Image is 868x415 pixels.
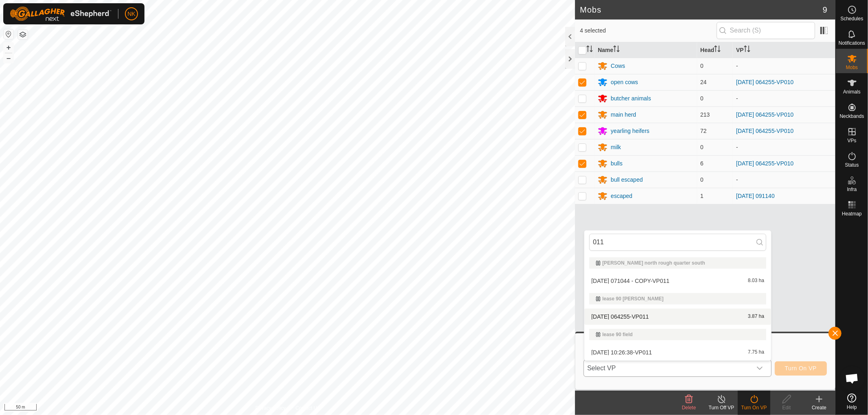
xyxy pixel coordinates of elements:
[736,111,794,118] a: [DATE] 064255-VP010
[736,128,794,134] a: [DATE] 064255-VP010
[733,172,835,188] td: -
[803,404,835,411] div: Create
[744,47,750,53] p-sorticon: Activate to sort
[580,26,717,35] span: 4 selected
[700,79,707,85] span: 24
[847,138,856,143] span: VPs
[611,192,632,200] div: escaped
[705,404,738,411] div: Turn Off VP
[847,405,857,410] span: Help
[596,296,760,301] div: lease 90 [PERSON_NAME]
[717,22,815,39] input: Search (S)
[843,89,861,94] span: Animals
[733,90,835,106] td: -
[748,278,764,284] span: 8.03 ha
[700,63,704,69] span: 0
[847,187,857,192] span: Infra
[295,404,319,412] a: Contact Us
[700,176,704,183] span: 0
[611,111,636,119] div: main herd
[840,16,863,21] span: Schedules
[611,159,623,168] div: bulls
[845,163,859,167] span: Status
[839,41,865,46] span: Notifications
[591,314,649,319] span: [DATE] 064255-VP011
[836,390,868,413] a: Help
[4,29,13,39] button: Reset Map
[738,404,770,411] div: Turn On VP
[840,366,864,391] div: Open chat
[613,47,620,53] p-sorticon: Activate to sort
[611,94,651,103] div: butcher animals
[697,42,733,58] th: Head
[256,404,286,412] a: Privacy Policy
[736,193,775,199] a: [DATE] 091140
[736,160,794,167] a: [DATE] 064255-VP010
[714,47,721,53] p-sorticon: Activate to sort
[700,95,704,102] span: 0
[840,114,864,119] span: Neckbands
[596,261,760,265] div: [PERSON_NAME] north rough quarter south
[591,278,669,284] span: [DATE] 071044 - COPY-VP011
[4,43,13,52] button: +
[842,211,862,216] span: Heatmap
[611,62,625,70] div: Cows
[733,42,835,58] th: VP
[589,234,766,251] input: Search
[4,53,13,63] button: –
[611,78,638,87] div: open cows
[611,176,643,184] div: bull escaped
[127,10,135,18] span: NK
[586,47,593,53] p-sorticon: Activate to sort
[700,144,704,150] span: 0
[846,65,858,70] span: Mobs
[770,404,803,411] div: Edit
[775,361,827,376] button: Turn On VP
[700,160,704,167] span: 6
[733,139,835,155] td: -
[700,128,707,134] span: 72
[700,111,710,118] span: 213
[785,365,817,372] span: Turn On VP
[611,127,649,135] div: yearling heifers
[596,332,760,337] div: lease 90 field
[10,7,112,21] img: Gallagher Logo
[584,273,771,289] li: 2025-08-13 071044 - COPY-VP011
[682,405,696,411] span: Delete
[580,5,823,15] h2: Mobs
[584,309,771,325] li: 2025-09-23 064255-VP011
[700,193,704,199] span: 1
[584,344,771,361] li: 2025-09-16 10:26:38-VP011
[748,314,764,319] span: 3.87 ha
[584,254,771,361] ul: Option List
[18,30,28,39] button: Map Layers
[752,360,768,376] div: dropdown trigger
[733,58,835,74] td: -
[736,79,794,85] a: [DATE] 064255-VP010
[748,350,764,355] span: 7.75 ha
[591,350,652,355] span: [DATE] 10:26:38-VP011
[823,4,827,16] span: 9
[584,360,752,376] span: Select VP
[611,143,621,152] div: milk
[595,42,697,58] th: Name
